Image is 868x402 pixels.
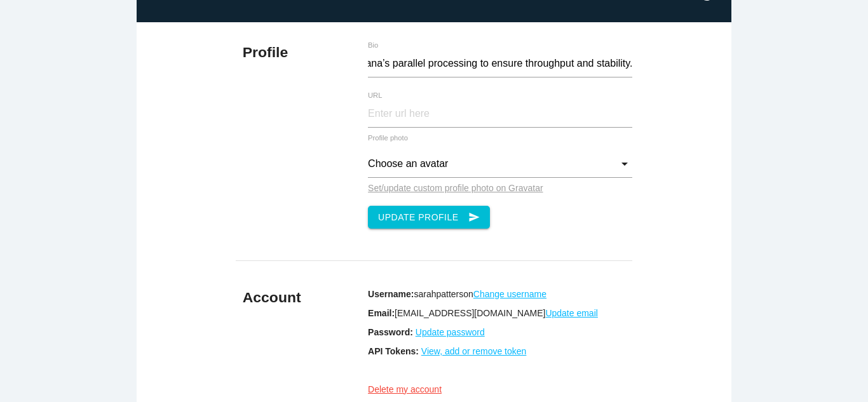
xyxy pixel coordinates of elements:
b: Password: [368,327,413,337]
label: Profile photo [368,134,408,142]
p: sarahpatterson [368,289,632,299]
input: Enter bio here [368,50,632,77]
label: URL [368,91,590,100]
b: API Tokens: [368,346,419,356]
a: Update password [416,327,485,337]
a: Delete my account [368,384,442,394]
b: Account [243,289,301,305]
button: Update Profilesend [368,206,490,229]
b: Profile [243,44,288,60]
label: Bio [368,41,590,50]
a: Change username [473,289,546,299]
b: Email: [368,308,395,318]
a: Set/update custom profile photo on Gravatar [368,183,543,193]
i: send [468,206,480,229]
p: [EMAIL_ADDRESS][DOMAIN_NAME] [368,308,632,318]
b: Username: [368,289,414,299]
input: Enter url here [368,100,632,128]
a: Update email [545,308,598,318]
a: View, add or remove token [421,346,527,356]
